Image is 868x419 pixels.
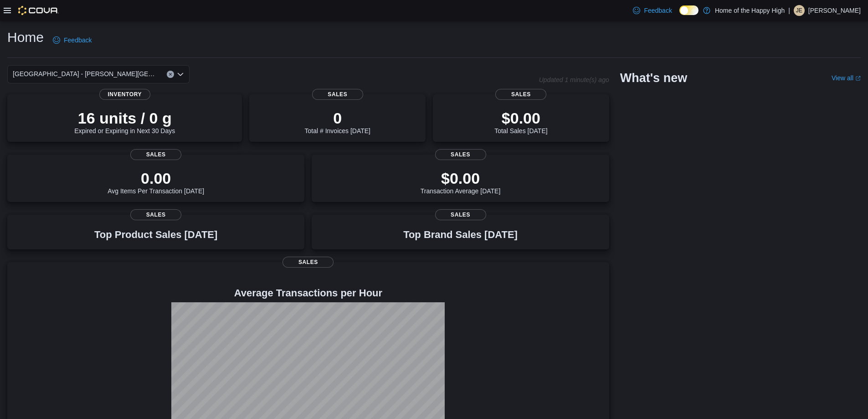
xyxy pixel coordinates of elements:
span: Sales [130,209,181,220]
input: Dark Mode [679,5,699,15]
span: [GEOGRAPHIC_DATA] - [PERSON_NAME][GEOGRAPHIC_DATA] - Fire & Flower [13,68,158,79]
span: JE [796,5,802,16]
div: Jeremiah Edwards [794,5,805,16]
p: Updated 1 minute(s) ago [539,76,609,83]
span: Feedback [64,36,92,45]
span: Sales [130,149,181,160]
span: Inventory [99,89,150,100]
p: | [788,5,790,16]
p: $0.00 [421,169,501,187]
p: 0.00 [108,169,204,187]
p: 0 [305,109,370,127]
img: Cova [18,6,59,15]
p: 16 units / 0 g [74,109,175,127]
div: Avg Items Per Transaction [DATE] [108,169,204,195]
button: Open list of options [177,71,184,78]
div: Total # Invoices [DATE] [305,109,370,134]
p: [PERSON_NAME] [808,5,861,16]
h2: What's new [620,71,687,85]
button: Clear input [167,71,174,78]
div: Transaction Average [DATE] [421,169,501,195]
h1: Home [7,28,44,47]
div: Expired or Expiring in Next 30 Days [74,109,175,134]
a: View allExternal link [832,74,861,82]
span: Sales [435,149,486,160]
div: Total Sales [DATE] [494,109,547,134]
span: Feedback [644,6,672,15]
span: Sales [312,89,363,100]
h4: Average Transactions per Hour [15,288,602,299]
a: Feedback [49,31,95,49]
h3: Top Product Sales [DATE] [94,229,217,240]
span: Sales [495,89,546,100]
p: $0.00 [494,109,547,127]
h3: Top Brand Sales [DATE] [403,229,518,240]
a: Feedback [629,1,675,20]
p: Home of the Happy High [715,5,785,16]
span: Sales [282,257,334,268]
svg: External link [855,76,861,81]
span: Sales [435,209,486,220]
